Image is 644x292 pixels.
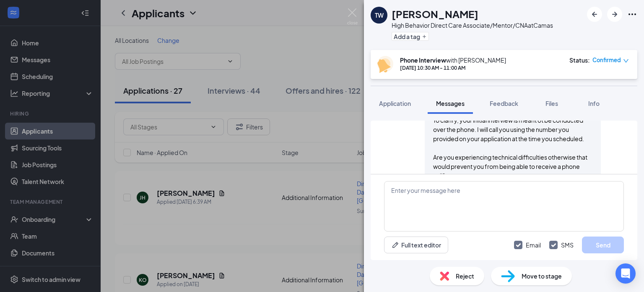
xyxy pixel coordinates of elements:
span: Reject [456,271,474,281]
div: Status : [569,56,590,64]
div: TW [375,11,384,19]
div: Open Intercom Messenger [615,263,636,284]
span: Messages [436,100,465,107]
div: with [PERSON_NAME] [400,56,506,64]
button: ArrowLeftNew [587,7,602,22]
span: Application [379,100,411,107]
div: High Behavior Direct Care Associate/Mentor/CNA at Camas [392,21,553,29]
svg: ArrowLeftNew [589,9,600,19]
button: Send [582,237,624,253]
span: Files [545,100,558,107]
span: Info [588,100,600,107]
span: Confirmed [592,56,621,64]
span: Move to stage [522,271,562,281]
svg: Pen [391,241,400,249]
svg: Plus [422,34,427,39]
span: Feedback [490,100,518,107]
svg: ArrowRight [610,9,620,19]
div: [DATE] 10:30 AM - 11:00 AM [400,64,506,71]
span: down [623,58,629,64]
b: Phone Interview [400,56,446,64]
h1: [PERSON_NAME] [392,7,478,21]
svg: Ellipses [627,9,637,19]
button: ArrowRight [607,7,622,22]
button: PlusAdd a tag [392,32,429,41]
button: Full text editorPen [384,237,448,253]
